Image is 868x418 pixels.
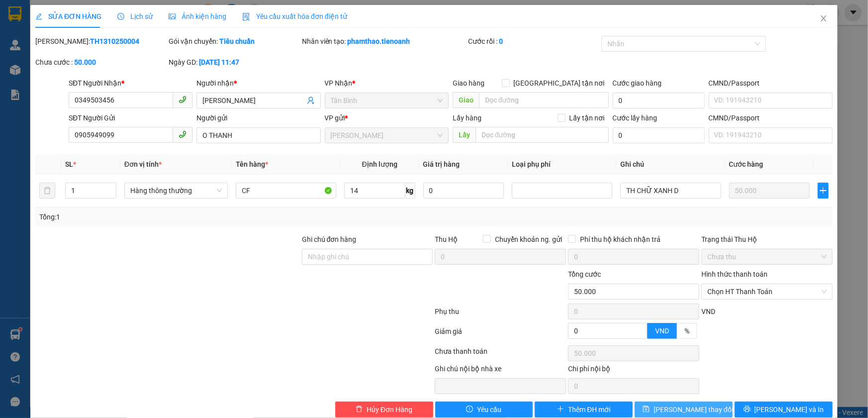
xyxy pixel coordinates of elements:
span: Giao hàng [453,79,484,87]
span: SỬA ĐƠN HÀNG [35,12,101,20]
span: Tân Bình [331,93,443,108]
b: [DATE] 11:47 [199,58,239,66]
b: phamthao.tienoanh [348,37,410,45]
span: Chưa thu [707,249,827,264]
span: phone [179,130,187,138]
span: Ảnh kiện hàng [169,12,226,20]
span: Lấy hàng [453,114,482,122]
div: VP gửi [325,112,449,123]
span: Chưa thu [75,45,107,54]
span: Thu Hộ [435,235,458,243]
span: VND [701,308,715,315]
div: Gói vận chuyển: [169,36,300,47]
span: Chuyển khoản ng. gửi [491,234,566,245]
label: Cước lấy hàng [613,114,658,122]
label: Ghi chú đơn hàng [302,235,357,243]
span: VND [655,327,669,335]
div: Ngày GD: [169,57,300,68]
span: edit [35,13,42,20]
span: Giá trị hàng [423,160,460,168]
span: % [684,327,689,335]
span: Đã thu [34,45,57,54]
b: 50.000 [74,58,96,66]
label: Hình thức thanh toán [701,270,768,278]
span: Thêm ĐH mới [568,404,610,415]
span: Lấy [453,127,476,143]
span: 0 [89,56,94,64]
input: Dọc đường [476,127,609,143]
input: VD: Bàn, Ghế [236,183,336,199]
span: plus [557,406,564,414]
span: user-add [307,97,315,104]
button: plusThêm ĐH mới [535,402,633,418]
span: Ghi chú: [20,31,65,40]
th: Loại phụ phí [508,155,616,174]
button: Close [810,5,838,33]
span: Tổng cước [568,270,601,278]
div: SĐT Người Nhận [69,78,193,89]
div: Chưa cước : [35,57,167,68]
span: Lấy tận nơi [566,112,609,123]
div: Cước rồi : [468,36,599,47]
input: 0 [729,183,810,199]
span: Thu hộ [116,45,141,54]
input: Dọc đường [479,92,609,108]
div: Chi phí nội bộ [568,363,699,378]
span: printer [744,406,751,414]
input: Ghi Chú [620,183,721,199]
span: save [643,406,650,414]
div: Phụ thu [434,306,568,323]
span: Giao [453,92,479,108]
span: phone [179,96,187,104]
button: printer[PERSON_NAME] và In [735,402,833,418]
b: Tiêu chuẩn [219,37,255,45]
span: exclamation-circle [466,406,473,414]
div: CMND/Passport [709,112,833,123]
div: Ghi chú nội bộ nhà xe [435,363,566,378]
span: 1 - Hàng thông thường (QUẦN ÁO + GẠO ) [20,11,132,29]
div: Giảm giá [434,326,568,343]
span: close [820,14,828,22]
input: Ghi chú đơn hàng [302,249,433,265]
input: Cước lấy hàng [613,127,705,143]
span: Cước hàng [729,160,764,168]
span: TXT [50,31,65,40]
div: SĐT Người Gửi [69,112,193,123]
span: Hủy Đơn Hàng [367,404,412,415]
th: Ghi chú [616,155,725,174]
button: delete [39,183,55,199]
div: Nhân viên tạo: [302,36,467,47]
button: exclamation-circleYêu cầu [435,402,533,418]
b: 0 [499,37,503,45]
div: Chưa thanh toán [434,346,568,363]
span: [GEOGRAPHIC_DATA] tận nơi [510,78,609,89]
button: plus [818,183,829,199]
div: Tổng: 1 [39,211,335,222]
div: Người nhận [196,78,320,89]
span: Yêu cầu [477,404,501,415]
b: TH1310250004 [90,37,139,45]
span: [PERSON_NAME] và In [755,404,824,415]
span: 0 [126,56,131,64]
div: CMND/Passport [709,78,833,89]
span: VP Nhận [325,79,353,87]
span: 40.000 [33,56,58,64]
span: SL [65,160,73,168]
div: Người gửi [196,112,320,123]
span: Cư Kuin [331,128,443,143]
div: Trạng thái Thu Hộ [701,234,833,245]
span: Hàng:SL [20,11,132,29]
span: Lịch sử [117,12,153,20]
span: plus [818,187,828,195]
span: Định lượng [362,160,397,168]
span: Chọn HT Thanh Toán [707,284,827,299]
span: picture [169,13,176,20]
label: Cước giao hàng [613,79,662,87]
span: clock-circle [117,13,124,20]
span: Hàng thông thường [130,183,222,198]
span: Phí thu hộ khách nhận trả [576,234,665,245]
button: save[PERSON_NAME] thay đổi [635,402,733,418]
span: Yêu cầu xuất hóa đơn điện tử [242,12,347,20]
span: Đơn vị tính [124,160,162,168]
input: Cước giao hàng [613,93,705,108]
